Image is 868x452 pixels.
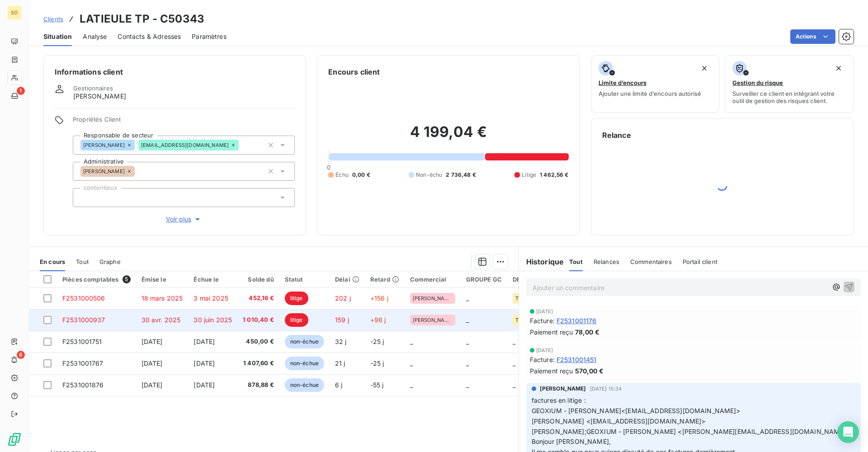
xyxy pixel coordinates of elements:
[530,316,555,325] span: Facture :
[62,294,105,302] span: F2531000506
[536,309,553,314] span: [DATE]
[513,381,515,389] span: _
[73,85,113,92] span: Gestionnaires
[410,381,413,389] span: _
[410,276,455,283] div: Commercial
[239,141,246,149] input: Ajouter une valeur
[142,359,163,367] span: [DATE]
[519,256,564,267] h6: Historique
[790,29,835,44] button: Actions
[285,357,324,370] span: non-échue
[602,130,842,141] h6: Relance
[62,316,105,324] span: F2531000937
[193,359,215,367] span: [DATE]
[370,316,386,324] span: +98 j
[62,338,102,345] span: F2531001751
[55,66,295,77] h6: Informations client
[193,381,215,389] span: [DATE]
[80,11,204,27] h3: LATIEULE TP - C50343
[243,315,274,325] span: 1 010,40 €
[83,169,125,174] span: [PERSON_NAME]
[285,378,324,392] span: non-échue
[532,396,741,414] span: factures en litige : GEOXIUM - [PERSON_NAME]<[EMAIL_ADDRESS][DOMAIN_NAME]>
[193,338,215,345] span: [DATE]
[285,335,324,348] span: non-échue
[141,142,229,148] span: [EMAIL_ADDRESS][DOMAIN_NAME]
[732,90,846,104] span: Surveiller ce client en intégrant votre outil de gestion des risques client.
[599,90,701,97] span: Ajouter une limite d’encours autorisé
[410,338,413,345] span: _
[243,294,274,303] span: 452,16 €
[243,276,274,283] div: Solde dû
[466,381,469,389] span: _
[76,258,89,265] span: Tout
[7,5,22,20] div: SO
[285,276,324,283] div: Statut
[243,359,274,368] span: 1 407,60 €
[118,32,181,41] span: Contacts & Adresses
[335,338,347,345] span: 32 j
[732,79,783,86] span: Gestion du risque
[193,276,232,283] div: Échue le
[683,258,717,265] span: Portail client
[466,359,469,367] span: _
[370,294,388,302] span: +156 j
[43,15,63,23] span: Clients
[142,276,183,283] div: Émise le
[142,294,183,302] span: 18 mars 2025
[540,385,586,393] span: [PERSON_NAME]
[630,258,672,265] span: Commentaires
[83,32,107,41] span: Analyse
[536,348,553,353] span: [DATE]
[446,171,476,179] span: 2 736,48 €
[40,258,65,265] span: En cours
[43,32,72,41] span: Situation
[335,171,349,179] span: Échu
[327,164,330,171] span: 0
[837,421,859,443] div: Open Intercom Messenger
[466,294,469,302] span: _
[370,359,384,367] span: -25 j
[410,359,413,367] span: _
[591,55,720,113] button: Limite d’encoursAjouter une limite d’encours autorisé
[575,327,599,337] span: 78,00 €
[540,171,569,179] span: 1 462,56 €
[17,87,25,95] span: 1
[416,171,442,179] span: Non-échu
[569,258,583,265] span: Tout
[532,438,611,445] span: Bonjour [PERSON_NAME],
[62,359,104,367] span: F2531001767
[466,276,502,283] div: GROUPE GC
[532,417,706,425] span: ​[PERSON_NAME] <[EMAIL_ADDRESS][DOMAIN_NAME]>​
[530,327,573,337] span: Paiement reçu
[73,214,295,224] button: Voir plus
[557,316,597,325] span: F2531001176
[62,381,104,389] span: F2531001876
[413,317,453,323] span: [PERSON_NAME]
[522,171,536,179] span: Litige
[7,432,22,447] img: Logo LeanPay
[73,116,295,128] span: Propriétés Client
[466,338,469,345] span: _
[370,381,384,389] span: -55 j
[328,66,380,77] h6: Encours client
[335,381,342,389] span: 6 j
[328,123,568,150] h2: 4 199,04 €
[575,366,604,376] span: 570,00 €
[123,275,131,283] span: 5
[335,294,351,302] span: 202 j
[243,381,274,390] span: 878,88 €
[515,296,524,301] span: TLS
[513,338,515,345] span: _
[142,316,181,324] span: 30 avr. 2025
[466,316,469,324] span: _
[530,366,573,376] span: Paiement reçu
[352,171,370,179] span: 0,00 €
[62,275,131,283] div: Pièces comptables
[590,386,622,391] span: [DATE] 15:34
[557,355,597,364] span: F2531001451
[335,359,345,367] span: 21 j
[725,55,854,113] button: Gestion du risqueSurveiller ce client en intégrant votre outil de gestion des risques client.
[17,351,25,359] span: 6
[594,258,619,265] span: Relances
